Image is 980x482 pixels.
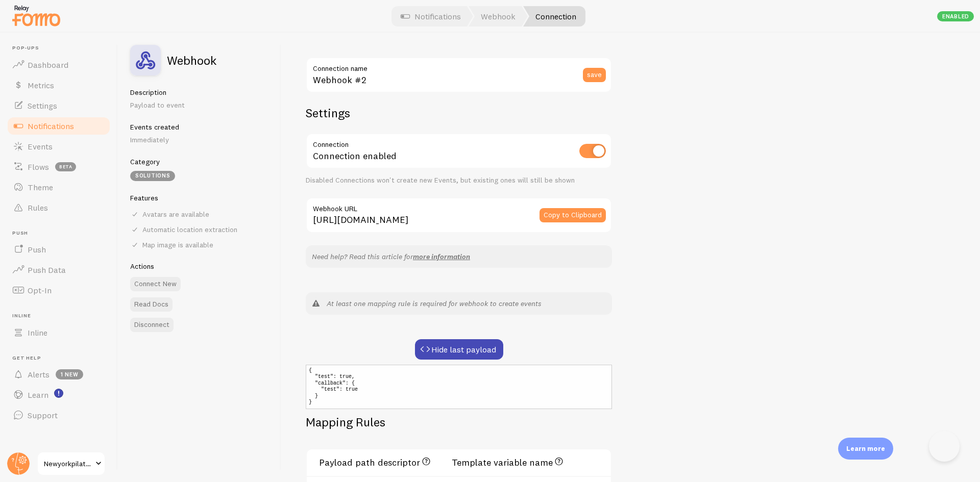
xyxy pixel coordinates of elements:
span: Notifications [28,121,74,131]
p: Immediately [130,135,268,145]
button: Connect New [130,277,181,291]
span: Rules [28,202,48,213]
h5: Actions [130,262,268,271]
a: Notifications [6,116,111,136]
p: Payload to event [130,100,268,110]
span: Support [28,410,58,420]
h5: Features [130,193,268,202]
img: fomo_icons_custom_webhook.svg [130,45,161,75]
span: Learn [28,390,48,400]
div: Automatic location extraction [130,225,268,234]
label: Connection name [306,57,612,74]
h3: Template variable name [452,455,565,468]
button: Disconnect [130,318,174,332]
span: Dashboard [28,60,68,70]
a: Events [6,136,111,157]
h2: Webhook [167,54,216,66]
a: Dashboard [6,55,111,75]
span: Flows [28,162,49,172]
span: Get Help [12,355,111,362]
a: Settings [6,95,111,116]
span: Push [12,230,111,237]
pre: { "test": true, "callback": { "test": true } } [306,365,612,409]
button: Copy to Clipboard [540,208,606,222]
span: Settings [28,100,57,111]
h5: Description [130,88,268,97]
a: Newyorkpilates [37,451,106,476]
span: Metrics [28,80,54,90]
span: Newyorkpilates [44,458,92,470]
a: more information [413,252,470,261]
span: 1 new [56,369,83,379]
div: Solutions [130,171,175,181]
button: save [583,68,606,82]
span: Push [28,244,46,255]
h2: Settings [306,105,612,121]
div: Map image is available [130,240,268,249]
a: Flows beta [6,157,111,177]
a: Inline [6,322,111,343]
h2: Mapping Rules [306,414,385,430]
a: Learn [6,385,111,405]
h5: Category [130,157,268,166]
a: Support [6,405,111,425]
span: Inline [12,313,111,319]
svg: <p>Watch New Feature Tutorials!</p> [54,389,63,398]
span: Push Data [28,265,66,275]
iframe: Help Scout Beacon - Open [929,431,960,462]
div: Connection enabled [306,133,612,170]
p: Learn more [846,444,885,453]
h5: Events created [130,122,268,132]
a: Push [6,239,111,260]
div: Disabled Connections won't create new Events, but existing ones will still be shown [306,176,612,185]
a: Rules [6,197,111,218]
h3: Payload path descriptor [319,455,446,468]
span: Pop-ups [12,45,111,52]
span: beta [55,162,76,171]
em: At least one mapping rule is required for webhook to create events [327,299,542,308]
span: Opt-In [28,285,52,295]
button: Hide last payload [415,339,503,360]
img: fomo-relay-logo-orange.svg [11,3,62,29]
a: Alerts 1 new [6,364,111,385]
span: Inline [28,327,47,338]
p: Need help? Read this article for [312,251,606,262]
div: Avatars are available [130,210,268,219]
a: Read Docs [130,297,173,312]
a: Opt-In [6,280,111,300]
span: Theme [28,182,53,192]
a: Push Data [6,260,111,280]
a: Metrics [6,75,111,95]
a: Theme [6,177,111,197]
span: Events [28,141,53,151]
div: Learn more [838,438,893,460]
label: Webhook URL [306,197,612,215]
span: Alerts [28,369,50,379]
